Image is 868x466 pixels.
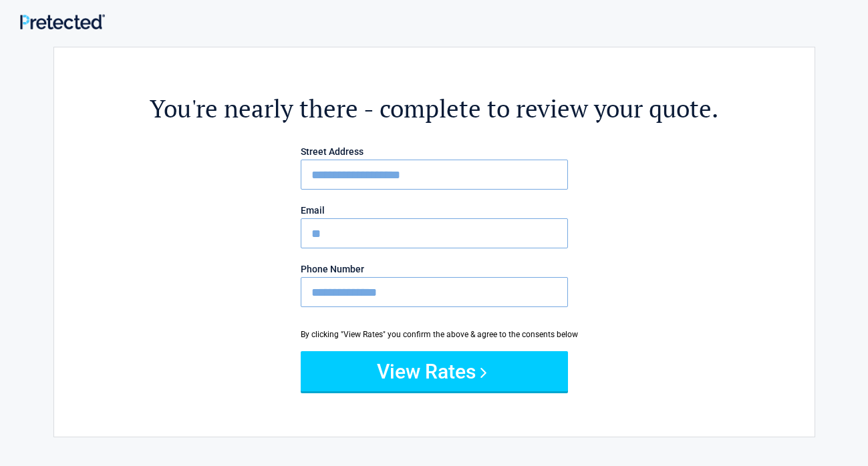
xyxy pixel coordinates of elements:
[301,206,568,215] label: Email
[301,351,568,391] button: View Rates
[301,264,568,274] label: Phone Number
[301,147,568,156] label: Street Address
[128,92,741,125] h2: You're nearly there - complete to review your quote.
[301,328,568,340] div: By clicking "View Rates" you confirm the above & agree to the consents below
[20,14,105,29] img: Main Logo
